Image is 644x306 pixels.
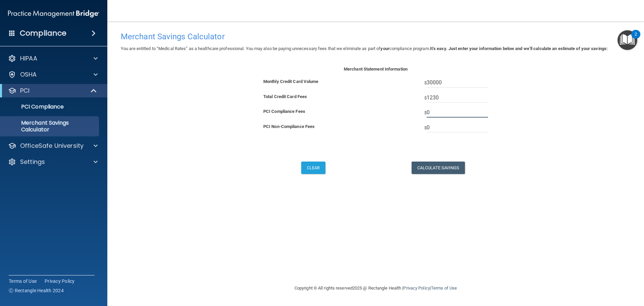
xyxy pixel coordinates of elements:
a: Settings [8,158,98,166]
h4: Merchant Savings Calculator [121,32,631,41]
span: $ [424,93,488,103]
b: PCI Non-Compliance Fees [263,124,315,129]
span: $ [424,123,488,133]
button: Calculate Savings [412,162,465,174]
div: 2 [635,34,637,43]
iframe: Drift Widget Chat Controller [528,258,636,285]
p: You are entitled to “Medical Rates” as a healthcare professional. You may also be paying unnecess... [121,45,631,53]
button: Open Resource Center, 2 new notifications [618,30,637,50]
b: your [380,46,389,51]
a: Terms of Use [431,286,457,291]
a: OfficeSafe University [8,142,98,150]
div: Copyright © All rights reserved 2025 @ Rectangle Health | | [253,277,498,299]
span: $ [424,78,488,88]
b: Monthly Credit Card Volume [263,79,319,84]
p: PCI [20,87,30,95]
b: Merchant Statement Information [344,67,408,72]
button: Clear [301,162,325,174]
p: OfficeSafe University [20,142,84,150]
a: Terms of Use [9,278,37,285]
p: OSHA [20,71,37,79]
a: Privacy Policy [403,286,430,291]
span: $ [424,107,488,118]
span: Ⓒ Rectangle Health 2024 [9,287,64,294]
p: Settings [20,158,45,166]
p: HIPAA [20,54,37,62]
b: PCI Compliance Fees [263,109,305,114]
h4: Compliance [20,29,66,38]
img: PMB logo [8,7,99,20]
a: OSHA [8,71,98,79]
a: HIPAA [8,54,98,62]
b: Total Credit Card Fees [263,94,307,99]
b: It’s easy. Just enter your information below and we’ll calculate an estimate of your savings: [430,46,608,51]
a: Privacy Policy [45,278,75,285]
p: Merchant Savings Calculator [4,120,96,133]
a: PCI [8,87,97,95]
p: PCI Compliance [4,103,96,110]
